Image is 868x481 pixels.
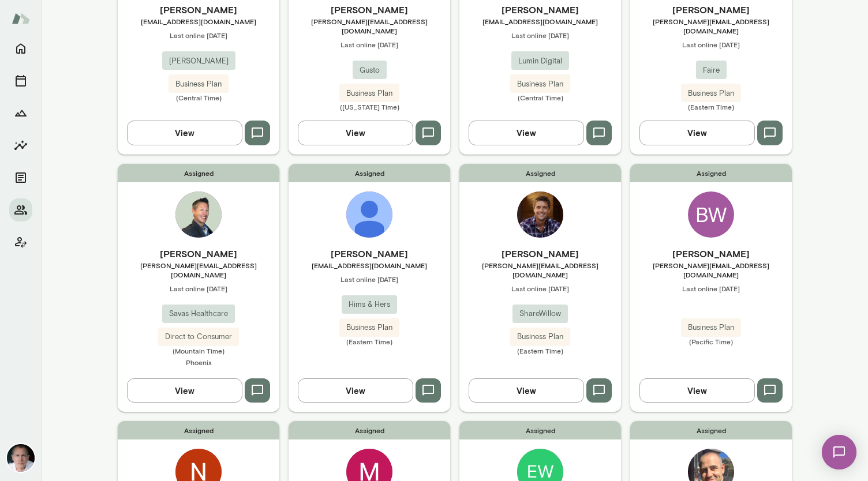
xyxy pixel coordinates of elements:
[630,284,792,293] span: Last online [DATE]
[289,247,450,261] h6: [PERSON_NAME]
[639,121,755,145] button: View
[9,134,32,157] button: Insights
[459,164,621,182] span: Assigned
[681,322,741,333] span: Business Plan
[339,88,399,99] span: Business Plan
[12,7,30,29] img: Mento
[118,346,279,355] span: (Mountain Time)
[469,121,584,145] button: View
[339,322,399,333] span: Business Plan
[511,55,569,67] span: Lumin Digital
[630,261,792,279] span: [PERSON_NAME][EMAIL_ADDRESS][DOMAIN_NAME]
[298,378,413,403] button: View
[289,102,450,111] span: ([US_STATE] Time)
[9,166,32,189] button: Documents
[459,3,621,17] h6: [PERSON_NAME]
[630,40,792,49] span: Last online [DATE]
[9,37,32,60] button: Home
[9,102,32,125] button: Growth Plan
[127,121,242,145] button: View
[342,299,397,310] span: Hims & Hers
[630,102,792,111] span: (Eastern Time)
[639,378,755,403] button: View
[118,247,279,261] h6: [PERSON_NAME]
[118,284,279,293] span: Last online [DATE]
[118,93,279,102] span: (Central Time)
[169,78,229,90] span: Business Plan
[289,261,450,270] span: [EMAIL_ADDRESS][DOMAIN_NAME]
[118,17,279,26] span: [EMAIL_ADDRESS][DOMAIN_NAME]
[162,308,235,320] span: Savas Healthcare
[175,191,222,238] img: Brian Lawrence
[517,191,563,238] img: Ryan Shank
[459,247,621,261] h6: [PERSON_NAME]
[289,275,450,284] span: Last online [DATE]
[469,378,584,403] button: View
[118,3,279,17] h6: [PERSON_NAME]
[510,78,570,90] span: Business Plan
[298,121,413,145] button: View
[162,55,235,67] span: [PERSON_NAME]
[118,261,279,279] span: [PERSON_NAME][EMAIL_ADDRESS][DOMAIN_NAME]
[696,65,727,76] span: Faire
[630,337,792,346] span: (Pacific Time)
[459,421,621,439] span: Assigned
[630,421,792,439] span: Assigned
[688,191,734,238] div: BW
[9,231,32,254] button: Client app
[127,378,242,403] button: View
[118,421,279,439] span: Assigned
[459,17,621,26] span: [EMAIL_ADDRESS][DOMAIN_NAME]
[512,308,568,320] span: ShareWillow
[289,421,450,439] span: Assigned
[9,69,32,92] button: Sessions
[459,31,621,40] span: Last online [DATE]
[630,3,792,17] h6: [PERSON_NAME]
[346,191,392,238] img: Dan Kenger
[289,17,450,35] span: [PERSON_NAME][EMAIL_ADDRESS][DOMAIN_NAME]
[459,261,621,279] span: [PERSON_NAME][EMAIL_ADDRESS][DOMAIN_NAME]
[459,346,621,355] span: (Eastern Time)
[289,164,450,182] span: Assigned
[7,444,35,472] img: Mike Lane
[459,284,621,293] span: Last online [DATE]
[118,31,279,40] span: Last online [DATE]
[459,93,621,102] span: (Central Time)
[9,198,32,221] button: Members
[186,358,212,366] span: Phoenix
[289,40,450,49] span: Last online [DATE]
[289,337,450,346] span: (Eastern Time)
[158,331,239,343] span: Direct to Consumer
[630,17,792,35] span: [PERSON_NAME][EMAIL_ADDRESS][DOMAIN_NAME]
[681,88,741,99] span: Business Plan
[630,164,792,182] span: Assigned
[353,65,387,76] span: Gusto
[289,3,450,17] h6: [PERSON_NAME]
[510,331,570,343] span: Business Plan
[118,164,279,182] span: Assigned
[630,247,792,261] h6: [PERSON_NAME]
